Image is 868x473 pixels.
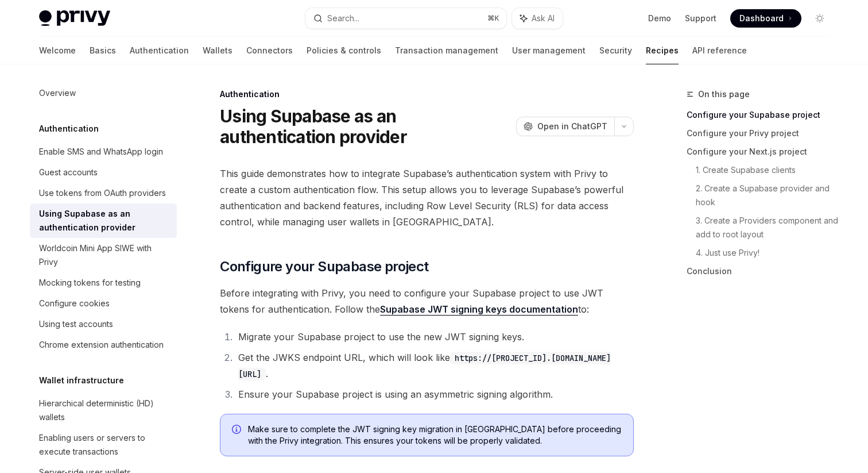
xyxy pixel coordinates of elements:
[30,238,177,272] a: Worldcoin Mini App SIWE with Privy
[130,37,189,64] a: Authentication
[220,89,634,100] div: Authentication
[687,106,838,124] a: Configure your Supabase project
[39,10,110,26] img: light logo
[599,37,632,64] a: Security
[30,334,177,355] a: Chrome extension authentication
[380,303,578,316] a: Supabase JWT signing keys documentation
[30,83,177,103] a: Overview
[305,8,506,29] button: Search...⌘K
[235,329,634,345] li: Migrate your Supabase project to use the new JWT signing keys.
[698,87,750,101] span: On this page
[307,37,381,64] a: Policies & controls
[39,297,110,310] div: Configure cookies
[739,13,784,24] span: Dashboard
[512,8,563,29] button: Ask AI
[39,86,76,100] div: Overview
[30,314,177,334] a: Using test accounts
[39,276,141,290] div: Mocking tokens for testing
[39,338,164,352] div: Chrome extension authentication
[220,166,634,230] span: This guide demonstrates how to integrate Supabase’s authentication system with Privy to create a ...
[687,143,838,161] a: Configure your Next.js project
[39,166,98,179] div: Guest accounts
[39,207,170,234] div: Using Supabase as an authentication provider
[232,425,243,436] svg: Info
[30,393,177,428] a: Hierarchical deterministic (HD) wallets
[39,122,99,136] h5: Authentication
[39,186,166,200] div: Use tokens from OAuth providers
[39,145,163,159] div: Enable SMS and WhatsApp login
[487,14,499,23] span: ⌘ K
[39,431,170,459] div: Enabling users or servers to execute transactions
[685,13,716,24] a: Support
[327,11,359,25] div: Search...
[687,262,838,280] a: Conclusion
[30,183,177,203] a: Use tokens from OAuth providers
[39,37,76,64] a: Welcome
[246,37,293,64] a: Connectors
[39,374,124,387] h5: Wallet infrastructure
[730,9,801,28] a: Dashboard
[696,211,838,244] a: 3. Create a Providers component and add to root layout
[648,13,671,24] a: Demo
[30,141,177,162] a: Enable SMS and WhatsApp login
[512,37,586,64] a: User management
[646,37,679,64] a: Recipes
[220,285,634,317] span: Before integrating with Privy, you need to configure your Supabase project to use JWT tokens for ...
[30,162,177,183] a: Guest accounts
[39,241,170,269] div: Worldcoin Mini App SIWE with Privy
[220,106,511,147] h1: Using Supabase as an authentication provider
[39,397,170,424] div: Hierarchical deterministic (HD) wallets
[532,13,555,24] span: Ask AI
[30,293,177,314] a: Configure cookies
[30,203,177,238] a: Using Supabase as an authentication provider
[696,161,838,179] a: 1. Create Supabase clients
[692,37,747,64] a: API reference
[395,37,498,64] a: Transaction management
[811,9,829,28] button: Toggle dark mode
[696,244,838,262] a: 4. Just use Privy!
[537,121,607,132] span: Open in ChatGPT
[696,179,838,211] a: 2. Create a Supabase provider and hook
[203,37,232,64] a: Wallets
[235,349,634,382] li: Get the JWKS endpoint URL, which will look like .
[687,124,838,143] a: Configure your Privy project
[248,424,622,447] span: Make sure to complete the JWT signing key migration in [GEOGRAPHIC_DATA] before proceeding with t...
[30,428,177,462] a: Enabling users or servers to execute transactions
[90,37,116,64] a: Basics
[235,386,634,402] li: Ensure your Supabase project is using an asymmetric signing algorithm.
[516,117,614,136] button: Open in ChatGPT
[30,272,177,293] a: Mocking tokens for testing
[39,317,113,331] div: Using test accounts
[220,257,428,276] span: Configure your Supabase project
